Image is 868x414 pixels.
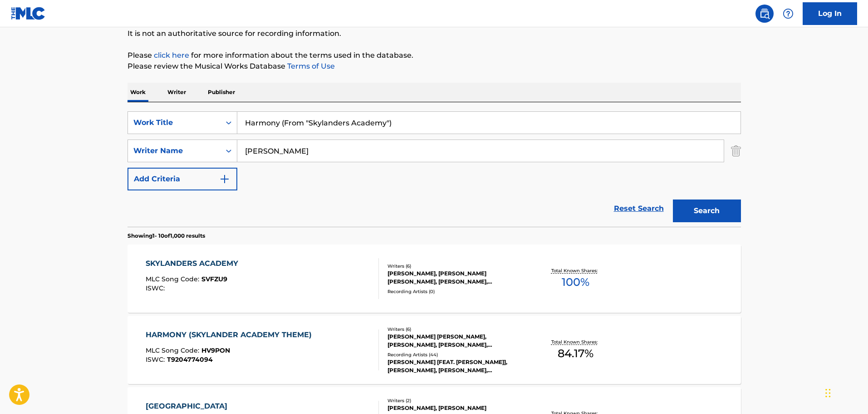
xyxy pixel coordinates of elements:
[128,50,741,61] p: Please for more information about the terms used in the database.
[731,140,741,162] img: Delete Criterion
[759,8,770,19] img: search
[146,284,167,292] span: ISWC :
[205,83,238,102] p: Publisher
[146,401,232,412] div: [GEOGRAPHIC_DATA]
[128,83,148,102] p: Work
[755,5,774,23] a: Public Search
[167,355,213,364] span: T9204774094
[783,8,794,19] img: help
[128,168,237,190] button: Add Criteria
[673,200,741,222] button: Search
[387,263,525,269] div: Writers ( 6 )
[779,5,797,23] div: Help
[201,346,230,354] span: HV9PON
[128,244,741,313] a: SKYLANDERS ACADEMYMLC Song Code:SVFZU9ISWC:Writers (6)[PERSON_NAME], [PERSON_NAME] [PERSON_NAME],...
[551,267,600,274] p: Total Known Shares:
[387,326,525,333] div: Writers ( 6 )
[154,51,189,60] a: click here
[146,346,201,354] span: MLC Song Code :
[133,145,215,156] div: Writer Name
[146,275,201,283] span: MLC Song Code :
[146,355,167,364] span: ISWC :
[562,274,589,290] span: 100 %
[146,329,316,340] div: HARMONY (SKYLANDER ACADEMY THEME)
[165,83,189,102] p: Writer
[387,358,525,374] div: [PERSON_NAME] [FEAT. [PERSON_NAME]], [PERSON_NAME], [PERSON_NAME],[PERSON_NAME], [PERSON_NAME], [...
[128,111,741,227] form: Search Form
[133,117,215,128] div: Work Title
[285,62,335,70] a: Terms of Use
[128,61,741,72] p: Please review the Musical Works Database
[219,174,230,185] img: 9d2ae6d4665cec9f34b9.svg
[387,351,525,358] div: Recording Artists ( 44 )
[823,370,868,414] iframe: Chat Widget
[146,258,243,269] div: SKYLANDERS ACADEMY
[387,269,525,286] div: [PERSON_NAME], [PERSON_NAME] [PERSON_NAME], [PERSON_NAME], [PERSON_NAME] [PERSON_NAME], [PERSON_N...
[609,199,668,219] a: Reset Search
[128,316,741,384] a: HARMONY (SKYLANDER ACADEMY THEME)MLC Song Code:HV9PONISWC:T9204774094Writers (6)[PERSON_NAME] [PE...
[387,333,525,349] div: [PERSON_NAME] [PERSON_NAME], [PERSON_NAME], [PERSON_NAME], [PERSON_NAME] RACHTMAN [PERSON_NAME] [...
[825,379,831,407] div: Drag
[387,397,525,404] div: Writers ( 2 )
[551,339,600,345] p: Total Known Shares:
[128,28,741,39] p: It is not an authoritative source for recording information.
[558,345,593,362] span: 84.17 %
[11,7,46,20] img: MLC Logo
[201,275,227,283] span: SVFZU9
[128,232,205,240] p: Showing 1 - 10 of 1,000 results
[387,288,525,295] div: Recording Artists ( 0 )
[803,2,857,25] a: Log In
